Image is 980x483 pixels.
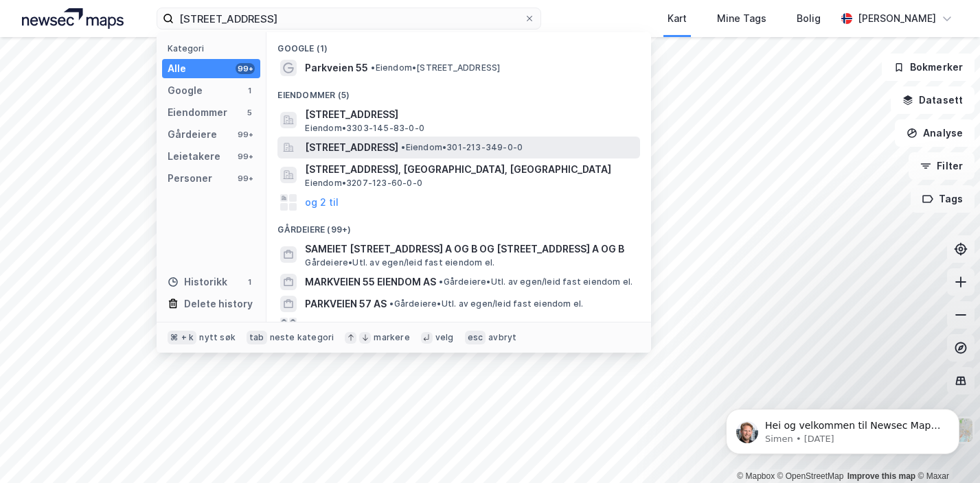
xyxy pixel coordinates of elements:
span: • [401,142,405,152]
div: [PERSON_NAME] [858,10,936,27]
div: Eiendommer (5) [266,79,651,104]
span: [STREET_ADDRESS], [GEOGRAPHIC_DATA], [GEOGRAPHIC_DATA] [305,161,635,178]
span: SAMEIET [STREET_ADDRESS] A OG B OG [STREET_ADDRESS] A OG B [305,241,635,257]
div: 99+ [236,151,255,162]
button: Bokmerker [882,54,975,81]
button: og 96 til [305,318,345,334]
span: Gårdeiere • Utl. av egen/leid fast eiendom el. [305,257,494,268]
div: 99+ [236,129,255,140]
iframe: Intercom notifications message [705,380,980,476]
div: tab [247,331,267,344]
div: Kart [668,10,687,27]
div: esc [465,331,486,344]
span: PARKVEIEN 57 AS [305,296,387,312]
span: Eiendom • 3303-145-83-0-0 [305,123,424,134]
div: Google (1) [266,32,651,57]
a: OpenStreetMap [777,471,844,481]
span: Eiendom • [STREET_ADDRESS] [371,62,500,73]
span: • [389,298,394,309]
div: Leietakere [168,148,220,165]
div: neste kategori [270,332,334,343]
span: [STREET_ADDRESS] [305,106,635,123]
button: og 2 til [305,194,339,211]
span: MARKVEIEN 55 EIENDOM AS [305,274,436,290]
div: 99+ [236,63,255,74]
button: Analyse [895,119,975,147]
a: Mapbox [737,471,775,481]
a: Improve this map [847,471,915,481]
input: Søk på adresse, matrikkel, gårdeiere, leietakere eller personer [174,8,524,29]
div: velg [435,332,454,343]
span: Eiendom • 301-213-349-0-0 [401,142,523,153]
div: 1 [244,276,255,287]
button: Filter [909,152,975,180]
div: 1 [244,85,255,96]
span: • [371,62,375,73]
div: Gårdeiere [168,126,217,143]
div: markere [374,332,409,343]
button: Datasett [891,86,975,114]
div: Gårdeiere (99+) [266,213,651,238]
div: Personer [168,170,212,187]
span: Eiendom • 3207-123-60-0-0 [305,178,422,189]
div: ⌘ + k [168,331,196,344]
div: 99+ [236,173,255,184]
img: logo.a4113a55bc3d86da70a041830d287a7e.svg [22,8,124,29]
div: Eiendommer [168,104,227,121]
span: Gårdeiere • Utl. av egen/leid fast eiendom el. [389,298,583,309]
button: Tags [911,185,975,213]
span: • [439,276,443,287]
div: Mine Tags [717,10,766,27]
span: Gårdeiere • Utl. av egen/leid fast eiendom el. [439,276,633,287]
div: Bolig [797,10,821,27]
div: 5 [244,107,255,118]
div: Alle [168,60,186,77]
span: [STREET_ADDRESS] [305,139,398,156]
div: Delete history [184,296,253,312]
div: nytt søk [199,332,236,343]
span: Parkveien 55 [305,60,368,76]
div: Google [168,82,203,99]
div: Kategori [168,43,260,54]
div: avbryt [488,332,516,343]
div: Historikk [168,274,227,290]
